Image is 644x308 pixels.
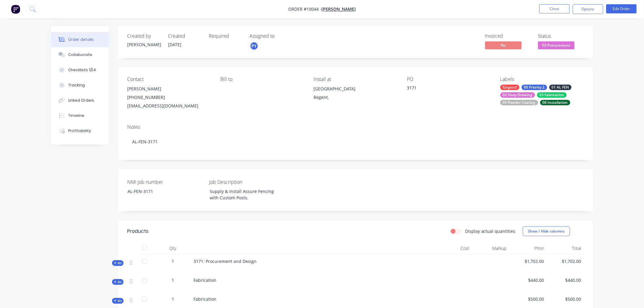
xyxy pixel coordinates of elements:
div: Products [127,228,149,235]
div: 03 Fabrication [537,92,567,98]
div: Regent, [314,93,397,102]
span: 1 [172,277,174,283]
span: 03 Procurement [538,41,575,49]
div: PO [407,76,490,82]
div: Created [168,33,201,39]
div: Cost [435,242,472,254]
div: [EMAIL_ADDRESS][DOMAIN_NAME] [127,102,211,110]
div: Bill to [220,76,304,82]
div: Price [509,242,547,254]
button: Options [573,4,603,14]
div: Order details [68,37,94,42]
button: PY [250,41,259,51]
div: Kit [112,279,124,285]
div: !Urgent! [500,85,520,90]
div: [PERSON_NAME][PHONE_NUMBER][EMAIL_ADDRESS][DOMAIN_NAME] [127,85,211,110]
div: Profitability [68,128,91,134]
span: [DATE] [168,42,181,47]
div: Created by [127,33,161,39]
div: Collaborate [68,52,92,58]
span: 3171: Procurement and Design [194,258,257,264]
div: Supply & Install Assure Fencing with Custom Posts. [205,187,281,202]
div: 05 Powder Coating [500,100,538,105]
div: Kit [112,298,124,304]
div: [GEOGRAPHIC_DATA]Regent, [314,85,397,104]
div: Linked Orders [68,98,94,103]
span: Fabrication [194,277,216,283]
button: Linked Orders [51,93,109,108]
a: [PERSON_NAME] [321,6,356,12]
div: Invoiced [485,33,531,39]
span: $500.00 [512,296,544,302]
div: Required [209,33,242,39]
div: Contact [127,76,211,82]
span: $440.00 [512,277,544,283]
label: Display actual quantities [465,228,516,234]
div: Status [538,33,584,39]
div: [PHONE_NUMBER] [127,93,211,102]
span: Kit [114,299,122,303]
div: Timeline [68,113,84,118]
span: 1 [172,258,174,264]
span: Fabrication [194,296,216,302]
div: 06 Installation [540,100,570,105]
button: Tracking [51,78,109,93]
span: $440.00 [549,277,582,283]
button: 03 Procurement [538,41,575,51]
div: Labels [500,76,584,82]
div: Notes [127,124,584,130]
button: Close [539,4,570,13]
button: Profitability [51,123,109,138]
div: [PERSON_NAME] [127,41,161,48]
div: [PERSON_NAME] [127,85,211,93]
div: 01 AL FEN [549,85,572,90]
div: Qty [155,242,191,254]
div: 3171 [407,85,483,93]
button: Order details [51,32,109,47]
button: Collaborate [51,47,109,62]
div: AL-FEN-3171 [127,132,584,151]
span: No [485,41,522,49]
span: $1,702.00 [549,258,582,264]
button: Show / Hide columns [523,226,570,236]
button: Timeline [51,108,109,123]
img: Factory [11,5,20,14]
span: Kit [114,261,122,265]
div: Kit [112,260,124,266]
span: Order #10044 - [288,6,321,12]
span: Kit [114,280,122,284]
div: AL-FEN-3171 [123,187,199,196]
label: Job Description [209,178,285,186]
span: 1 [172,296,174,302]
div: Markup [472,242,509,254]
div: Tracking [68,82,85,88]
button: Edit Order [606,4,637,13]
div: [GEOGRAPHIC_DATA] [314,85,397,93]
button: Checklists 1/24 [51,62,109,78]
div: Checklists 1/24 [68,67,96,73]
label: NMI Job number [127,178,203,186]
span: $500.00 [549,296,582,302]
div: 00 Priority 2 [522,85,547,90]
div: Install at [314,76,397,82]
div: Total [547,242,584,254]
span: $1,702.00 [512,258,544,264]
div: 02 Shop Drawing [500,92,535,98]
div: Assigned to [250,33,310,39]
